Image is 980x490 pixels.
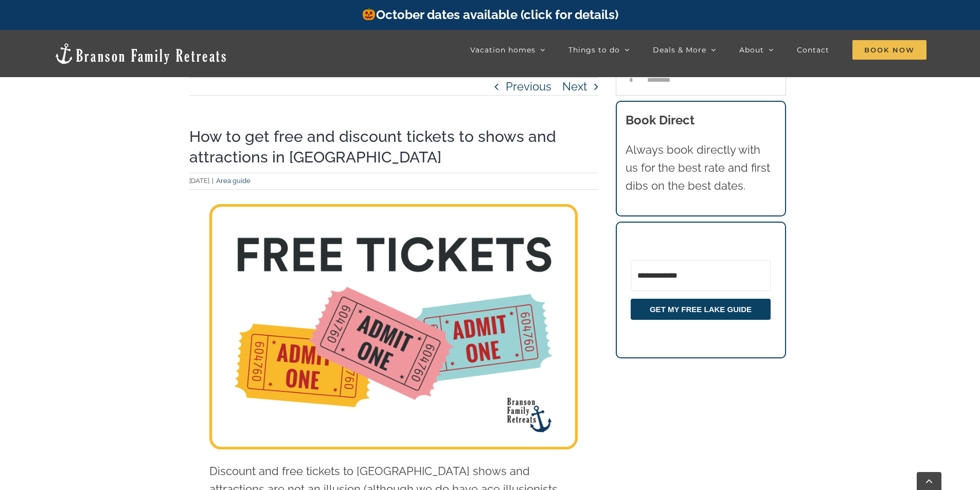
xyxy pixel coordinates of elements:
a: About [739,40,774,60]
a: Contact [797,40,829,60]
img: Branson Family Retreats Logo [54,42,228,65]
span: | [209,177,216,185]
span: Deals & More [653,46,706,53]
input: Search... [616,65,786,96]
a: October dates available (click for details) [362,7,618,22]
button: GET MY FREE LAKE GUIDE [631,299,771,320]
h1: How to get free and discount tickets to shows and attractions in [GEOGRAPHIC_DATA] [189,126,599,168]
a: Deals & More [653,40,716,60]
a: Vacation homes [470,40,545,60]
span: Things to do [568,46,620,53]
a: Area guide [216,177,251,185]
p: Always book directly with us for the best rate and first dibs on the best dates. [626,141,776,195]
span: Contact [797,46,829,53]
a: Next [562,78,587,95]
span: Book Now [852,40,926,60]
input: Search [616,65,647,96]
input: Email Address [631,260,771,291]
span: Vacation homes [470,46,536,53]
img: 🎃 [363,8,375,20]
img: free and discount Branson show tickets from Branson Family Retreats [209,204,578,449]
a: Book Now [852,40,926,60]
a: Things to do [568,40,630,60]
span: About [739,46,764,53]
span: [DATE] [189,177,209,185]
a: Previous [506,78,551,95]
nav: Main Menu [470,40,926,60]
b: Book Direct [626,113,694,128]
